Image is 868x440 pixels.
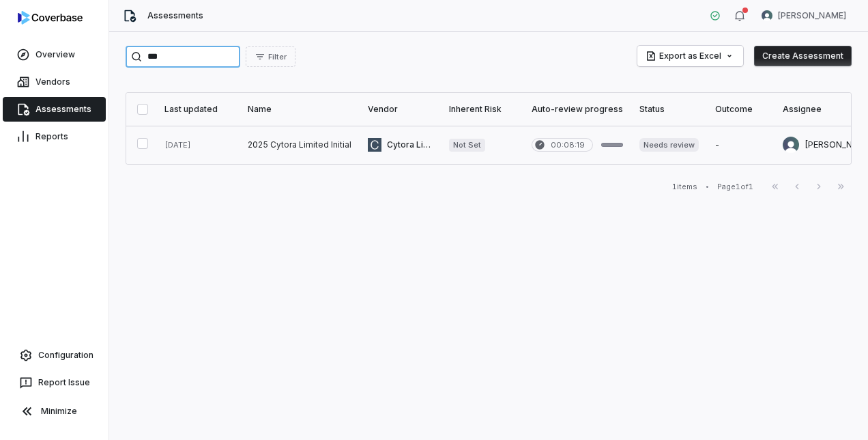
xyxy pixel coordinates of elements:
a: Assessments [3,97,106,122]
img: REKHA KOTHANDARAMAN avatar [783,137,799,153]
div: • [706,182,709,191]
span: [PERSON_NAME] [778,10,846,21]
div: Status [639,104,699,115]
a: Reports [3,124,106,149]
button: Filter [246,46,295,67]
button: Report Issue [5,370,103,395]
button: Create Assessment [754,46,852,66]
div: Auto-review progress [532,104,623,115]
a: Configuration [5,343,103,368]
div: Outcome [715,104,766,115]
div: Inherent Risk [449,104,515,115]
div: 1 items [672,182,697,192]
button: Minimize [5,398,103,425]
span: Assessments [147,10,203,21]
button: Export as Excel [637,46,743,66]
div: Vendor [368,104,433,115]
div: Page 1 of 1 [717,182,753,192]
img: Sean Wozniak avatar [762,10,772,21]
a: Vendors [3,70,106,94]
button: Sean Wozniak avatar[PERSON_NAME] [753,5,854,26]
div: Last updated [164,104,231,115]
div: Name [248,104,351,115]
span: Filter [268,52,287,62]
a: Overview [3,42,106,67]
img: logo-D7KZi-bG.svg [18,11,83,25]
td: - [707,126,775,164]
